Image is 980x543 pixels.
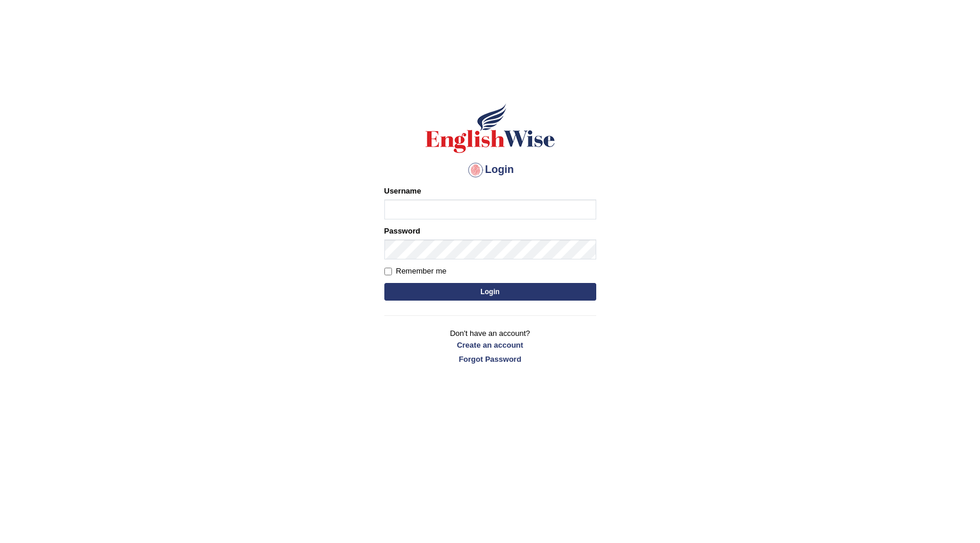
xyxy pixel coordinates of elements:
h4: Login [384,161,596,179]
label: Username [384,185,421,196]
a: Create an account [384,339,596,351]
label: Password [384,225,420,236]
a: Forgot Password [384,354,596,365]
img: Logo of English Wise sign in for intelligent practice with AI [423,102,557,155]
p: Don't have an account? [384,328,596,364]
button: Login [384,283,596,301]
input: Remember me [384,268,392,275]
label: Remember me [384,265,447,277]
